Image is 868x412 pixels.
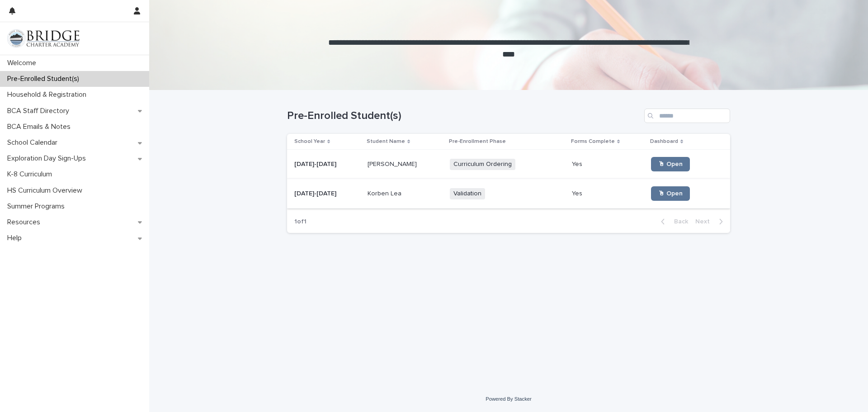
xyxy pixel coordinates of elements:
img: V1C1m3IdTEidaUdm9Hs0 [7,29,80,47]
p: HS Curriculum Overview [4,186,90,195]
span: Next [695,218,715,225]
p: Pre-Enrollment Phase [449,137,506,147]
p: Household & Registration [4,90,94,99]
p: Pre-Enrolled Student(s) [4,75,86,83]
p: Welcome [4,59,43,67]
p: Yes [572,188,584,198]
a: Powered By Stacker [486,396,531,402]
p: Korben Lea [368,188,403,198]
span: Curriculum Ordering [450,159,515,170]
p: Exploration Day Sign-Ups [4,154,93,163]
p: Forms Complete [571,137,615,147]
button: Back [654,218,692,226]
a: 🖱 Open [651,186,690,201]
span: 🖱 Open [658,161,683,167]
span: Back [669,218,688,225]
tr: [DATE]-[DATE][DATE]-[DATE] [PERSON_NAME][PERSON_NAME] Curriculum OrderingYesYes 🖱 Open [287,150,730,179]
p: Yes [572,159,584,168]
span: Validation [450,188,485,199]
a: 🖱 Open [651,157,690,171]
p: [DATE]-[DATE] [294,159,338,168]
p: Student Name [367,137,405,147]
p: Dashboard [650,137,678,147]
span: 🖱 Open [658,190,683,197]
p: School Year [294,137,325,147]
p: Summer Programs [4,202,72,211]
p: BCA Emails & Notes [4,123,78,131]
p: BCA Staff Directory [4,107,76,115]
p: [DATE]-[DATE] [294,188,338,198]
p: Resources [4,218,47,227]
p: 1 of 1 [287,211,314,233]
h1: Pre-Enrolled Student(s) [287,109,641,123]
tr: [DATE]-[DATE][DATE]-[DATE] Korben LeaKorben Lea ValidationYesYes 🖱 Open [287,179,730,208]
button: Next [692,218,730,226]
p: School Calendar [4,138,65,147]
input: Search [644,109,730,123]
p: [PERSON_NAME] [368,159,419,168]
p: Help [4,234,29,242]
p: K-8 Curriculum [4,170,59,179]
